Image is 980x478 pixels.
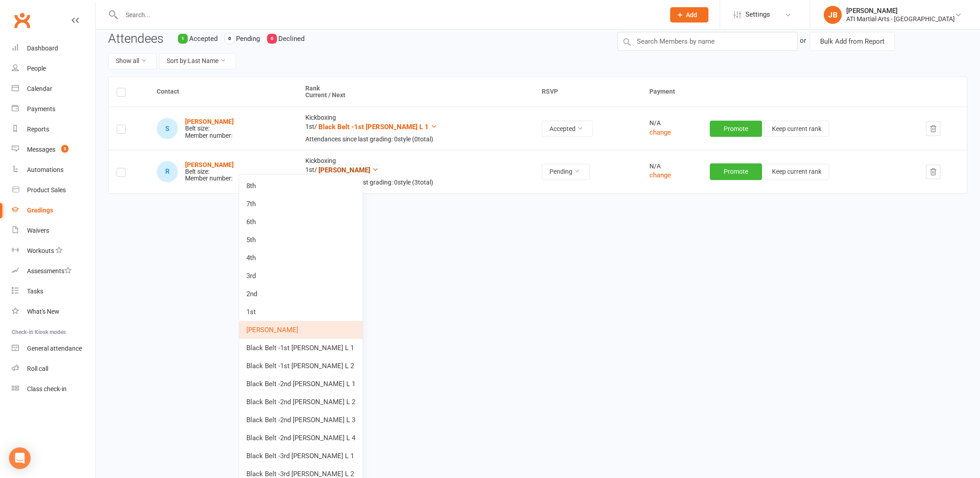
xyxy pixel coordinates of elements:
[318,166,370,174] span: [PERSON_NAME]
[764,164,829,180] button: Keep current rank
[12,281,95,302] a: Tasks
[27,365,48,372] div: Roll call
[159,53,236,69] button: Sort by:Last Name
[278,35,304,43] span: Declined
[305,136,526,143] div: Attendances since last grading: 0 style ( 0 total)
[185,118,234,139] div: Belt size: Member number:
[157,118,178,139] div: Samuel Barnett
[239,177,363,195] a: 8th
[12,119,95,140] a: Reports
[12,99,95,119] a: Payments
[239,249,363,267] a: 4th
[27,126,49,133] div: Reports
[236,35,260,43] span: Pending
[108,32,163,46] h3: Attendees
[12,180,95,200] a: Product Sales
[12,140,95,160] a: Messages 5
[239,447,363,465] a: Black Belt -3rd [PERSON_NAME] L 1
[297,77,534,107] th: Rank Current / Next
[27,65,46,72] div: People
[61,145,68,153] span: 5
[9,447,31,469] div: Open Intercom Messenger
[649,120,694,126] div: N/A
[764,121,829,137] button: Keep current rank
[239,303,363,321] a: 1st
[686,11,697,18] span: Add
[239,411,363,429] a: Black Belt -2nd [PERSON_NAME] L 3
[27,308,59,315] div: What's New
[27,45,58,52] div: Dashboard
[318,123,429,131] span: Black Belt -1st [PERSON_NAME] L 1
[12,38,95,59] a: Dashboard
[239,285,363,303] a: 2nd
[239,357,363,375] a: Black Belt -1st [PERSON_NAME] L 2
[225,34,235,44] div: 0
[305,179,526,186] div: Attendances since last grading: 0 style ( 3 total)
[12,302,95,322] a: What's New
[12,241,95,261] a: Workouts
[189,35,218,43] span: Accepted
[12,221,95,241] a: Waivers
[297,107,534,150] td: Kickboxing 1st /
[12,79,95,99] a: Calendar
[846,7,955,15] div: [PERSON_NAME]
[27,288,43,295] div: Tasks
[239,267,363,285] a: 3rd
[27,166,64,173] div: Automations
[318,165,379,176] button: [PERSON_NAME]
[12,160,95,180] a: Automations
[542,164,590,180] button: Pending
[542,121,593,137] button: Accepted
[178,34,188,44] div: 1
[239,321,363,339] a: [PERSON_NAME]
[824,6,842,24] div: JB
[239,375,363,393] a: Black Belt -2nd [PERSON_NAME] L 1
[318,122,437,132] button: Black Belt -1st [PERSON_NAME] L 1
[185,161,234,168] a: [PERSON_NAME]
[239,195,363,213] a: 7th
[185,118,234,125] a: [PERSON_NAME]
[157,161,178,182] div: Rindai Beckett
[649,163,694,170] div: N/A
[239,213,363,231] a: 6th
[641,77,967,107] th: Payment
[267,34,277,44] div: 0
[27,385,67,392] div: Class check-in
[670,7,708,23] button: Add
[649,127,671,138] button: change
[27,85,52,92] div: Calendar
[12,359,95,379] a: Roll call
[800,32,806,49] div: or
[27,207,53,214] div: Gradings
[27,345,82,352] div: General attendance
[810,32,895,51] button: Bulk Add from Report
[649,170,671,180] button: change
[12,200,95,221] a: Gradings
[745,5,770,25] span: Settings
[297,150,534,193] td: Kickboxing 1st /
[12,379,95,399] a: Class kiosk mode
[12,261,95,281] a: Assessments
[27,186,66,194] div: Product Sales
[149,77,297,107] th: Contact
[846,15,955,23] div: ATI Martial Arts - [GEOGRAPHIC_DATA]
[617,32,798,51] input: Search Members by name
[239,231,363,249] a: 5th
[27,227,49,234] div: Waivers
[239,339,363,357] a: Black Belt -1st [PERSON_NAME] L 1
[185,162,234,182] div: Belt size: Member number:
[27,267,72,275] div: Assessments
[27,105,55,113] div: Payments
[710,163,762,180] button: Promote
[11,9,33,32] a: Clubworx
[239,429,363,447] a: Black Belt -2nd [PERSON_NAME] L 4
[108,53,157,69] button: Show all
[239,393,363,411] a: Black Belt -2nd [PERSON_NAME] L 2
[710,121,762,137] button: Promote
[27,247,54,254] div: Workouts
[27,146,55,153] div: Messages
[12,338,95,359] a: General attendance kiosk mode
[119,9,658,21] input: Search...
